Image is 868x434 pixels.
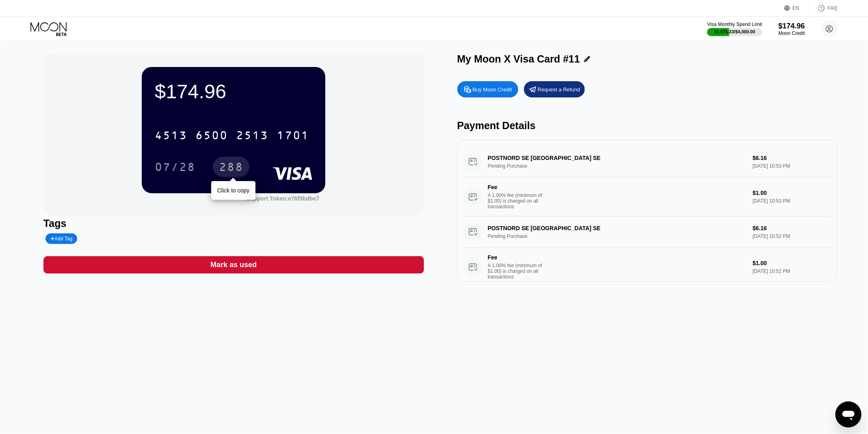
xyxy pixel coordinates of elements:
div: A 1.00% fee (minimum of $1.00) is charged on all transactions [488,263,549,280]
div: Buy Moon Credit [457,81,518,97]
div: Request a Refund [524,81,585,97]
div: EN [784,4,809,12]
div: 2513 [236,130,268,143]
div: A 1.00% fee (minimum of $1.00) is charged on all transactions [488,192,549,209]
div: $174.96 [779,22,805,30]
div: Moon Credit [779,30,805,36]
div: Tags [43,218,424,229]
div: Fee [488,254,545,261]
div: 07/28 [149,157,201,177]
div: $174.96Moon Credit [779,22,805,36]
div: 288 [213,157,249,177]
div: Visa Monthly Spend Limit [707,22,762,27]
div: Request a Refund [538,86,580,93]
div: EN [793,5,800,11]
div: FAQ [809,4,838,12]
div: $174.96 [155,80,312,103]
div: Add Tag [50,236,72,242]
div: Add Tag [45,233,77,244]
div: 4513650025131701 [150,125,314,145]
div: Mark as used [43,256,424,274]
div: Visa Monthly Spend Limit$1,671.23/$4,000.00 [707,22,762,36]
div: Click to copy [217,187,249,194]
div: My Moon X Visa Card #11 [457,53,580,65]
iframe: Knapp för att öppna meddelandefönstret [836,402,862,428]
div: Mark as used [210,260,257,270]
div: $1,671.23 / $4,000.00 [714,29,755,34]
div: FAQ [828,5,838,11]
div: Payment Details [457,120,838,132]
div: Support Token: e76f5bdbe7 [247,195,319,202]
div: [DATE] 10:52 PM [753,268,831,274]
div: Support Token:e76f5bdbe7 [247,195,319,202]
div: [DATE] 10:53 PM [753,198,831,204]
div: $1.00 [753,260,831,266]
div: 07/28 [155,162,195,175]
div: 288 [219,162,243,175]
div: $1.00 [753,190,831,196]
div: 6500 [195,130,228,143]
div: FeeA 1.00% fee (minimum of $1.00) is charged on all transactions$1.00[DATE] 10:53 PM [464,177,831,216]
div: Buy Moon Credit [473,86,512,93]
div: Fee [488,184,545,190]
div: 1701 [277,130,309,143]
div: FeeA 1.00% fee (minimum of $1.00) is charged on all transactions$1.00[DATE] 10:52 PM [464,248,831,287]
div: 4513 [155,130,187,143]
